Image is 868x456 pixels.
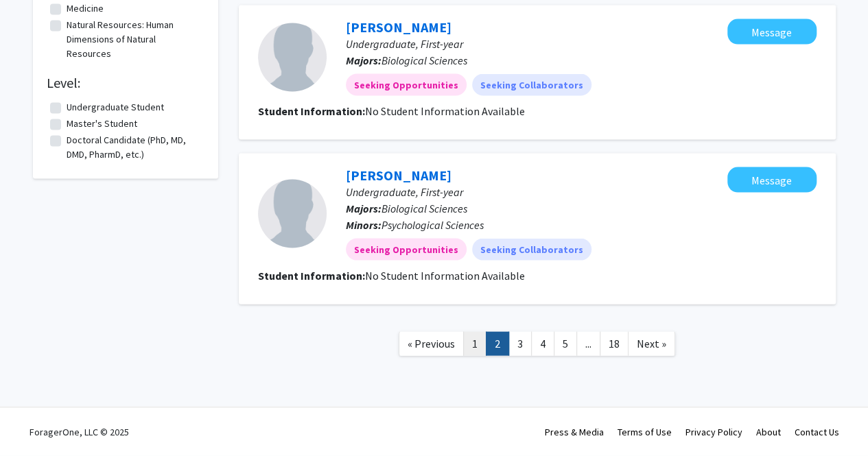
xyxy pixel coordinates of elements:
[600,332,629,356] a: 18
[67,18,201,61] label: Natural Resources: Human Dimensions of Natural Resources
[463,332,486,356] a: 1
[637,337,666,350] span: Next »
[382,53,467,67] span: Biological Sciences
[67,117,137,131] label: Master's Student
[472,74,591,96] mat-chip: Seeking Collaborators
[30,408,129,456] div: ForagerOne, LLC © 2025
[365,104,525,118] span: No Student Information Available
[727,19,817,45] button: Message Mohamed Abouelela
[685,426,742,438] a: Privacy Policy
[346,218,382,232] b: Minors:
[239,318,836,374] nav: Page navigation
[346,239,467,261] mat-chip: Seeking Opportunities
[585,337,591,350] span: ...
[67,100,164,115] label: Undergraduate Student
[346,19,451,36] a: [PERSON_NAME]
[486,332,509,356] a: 2
[365,269,525,283] span: No Student Information Available
[346,37,463,51] span: Undergraduate, First-year
[10,394,58,446] iframe: Chat
[618,426,672,438] a: Terms of Use
[346,185,463,199] span: Undergraduate, First-year
[531,332,554,356] a: 4
[727,167,817,193] button: Message Ethan Barnhart
[382,218,484,232] span: Psychological Sciences
[408,337,455,350] span: « Previous
[258,269,365,283] b: Student Information:
[545,426,604,438] a: Press & Media
[795,426,839,438] a: Contact Us
[346,202,382,215] b: Majors:
[472,239,591,261] mat-chip: Seeking Collaborators
[346,53,382,67] b: Majors:
[554,332,577,356] a: 5
[346,167,451,184] a: [PERSON_NAME]
[399,332,464,356] a: Previous
[47,75,204,91] h2: Level:
[382,202,467,215] span: Biological Sciences
[756,426,781,438] a: About
[628,332,675,356] a: Next
[508,332,532,356] a: 3
[67,133,201,162] label: Doctoral Candidate (PhD, MD, DMD, PharmD, etc.)
[67,1,104,16] label: Medicine
[67,61,145,75] label: School Psychology
[258,104,365,118] b: Student Information:
[346,74,467,96] mat-chip: Seeking Opportunities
